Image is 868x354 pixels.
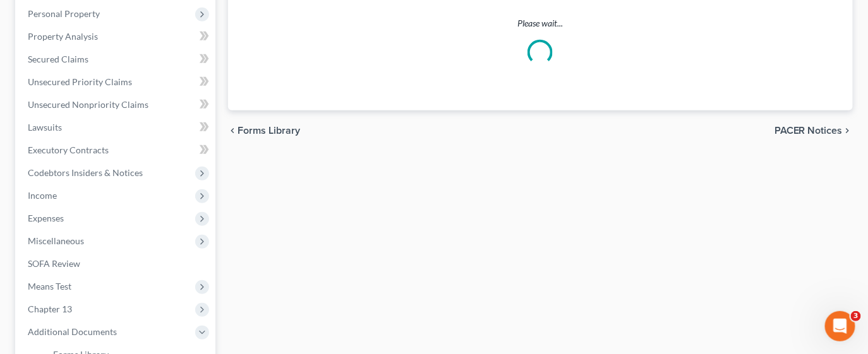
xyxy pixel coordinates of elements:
button: chevron_left Forms Library [228,126,301,136]
a: Unsecured Priority Claims [18,71,215,93]
span: Means Test [28,281,71,292]
span: Income [28,190,57,201]
span: SOFA Review [28,258,80,269]
i: chevron_right [843,126,853,136]
span: Forms Library [238,126,301,136]
i: chevron_left [228,126,238,136]
span: Lawsuits [28,122,62,133]
span: Chapter 13 [28,304,72,314]
span: 3 [851,311,861,321]
span: Codebtors Insiders & Notices [28,167,143,178]
button: PACER Notices chevron_right [775,126,853,136]
span: Property Analysis [28,31,98,42]
iframe: Intercom live chat [825,311,855,341]
a: Unsecured Nonpriority Claims [18,93,215,116]
a: Property Analysis [18,25,215,48]
p: Please wait... [246,17,836,30]
span: Additional Documents [28,326,117,337]
span: Unsecured Nonpriority Claims [28,99,148,110]
span: Personal Property [28,8,100,19]
a: Executory Contracts [18,139,215,162]
span: Executory Contracts [28,145,109,155]
span: Secured Claims [28,54,88,64]
a: Secured Claims [18,48,215,71]
a: SOFA Review [18,252,215,275]
span: PACER Notices [775,126,843,136]
span: Unsecured Priority Claims [28,76,132,87]
a: Lawsuits [18,116,215,139]
span: Expenses [28,213,64,223]
span: Miscellaneous [28,235,84,246]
